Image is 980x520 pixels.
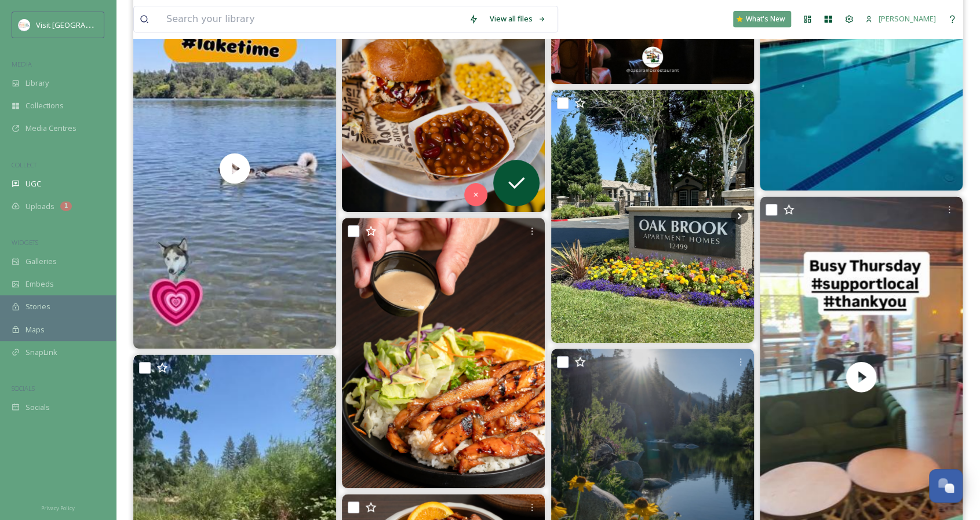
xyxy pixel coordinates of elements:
[859,8,942,30] a: [PERSON_NAME]
[25,100,64,111] span: Collections
[879,13,936,24] span: [PERSON_NAME]
[12,238,38,247] span: WIDGETS
[161,6,463,32] input: Search your library
[25,402,50,413] span: Socials
[25,201,54,212] span: Uploads
[733,11,791,27] a: What's New
[25,123,76,134] span: Media Centres
[12,160,37,169] span: COLLECT
[19,19,30,31] img: images.png
[25,256,57,267] span: Galleries
[342,218,545,488] img: Our teriyaki recipe? Passed down, not watered down. Taste dad’s original recipe from 1986. #young...
[25,301,50,312] span: Stories
[25,279,54,290] span: Embeds
[551,90,754,343] img: Got questions? Want to see the vibe for yourself? The leasing office at Oak Brook is ready to wel...
[12,384,35,393] span: SOCIALS
[12,60,32,68] span: MEDIA
[41,504,75,512] span: Privacy Policy
[25,324,45,335] span: Maps
[929,469,963,503] button: Open Chat
[484,8,552,30] a: View all files
[41,500,75,514] a: Privacy Policy
[25,178,41,189] span: UGC
[25,78,49,89] span: Library
[25,347,57,358] span: SnapLink
[36,19,183,30] span: Visit [GEOGRAPHIC_DATA][PERSON_NAME]
[60,202,72,211] div: 1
